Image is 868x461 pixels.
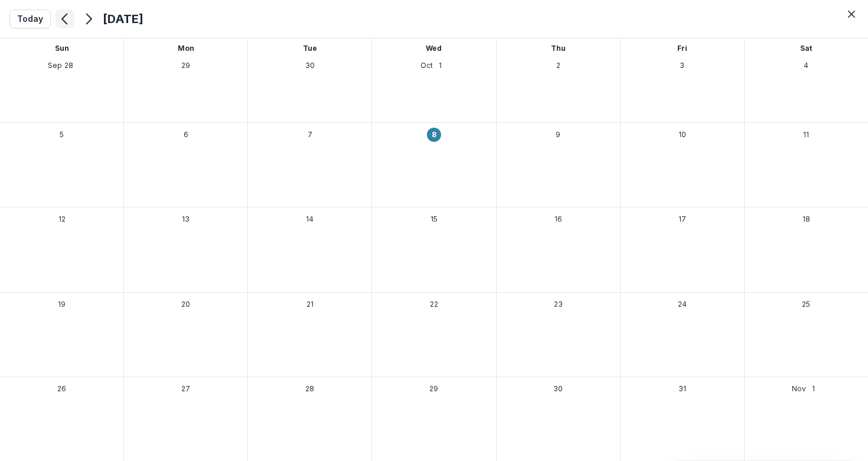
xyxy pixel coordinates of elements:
p: 19 [58,299,66,310]
p: Fri [677,43,687,54]
p: Oct [420,60,433,71]
p: 1 [439,60,442,71]
button: Close [842,5,861,24]
p: 28 [305,384,314,394]
p: Mon [178,43,194,54]
p: Sun [55,43,69,54]
p: 20 [181,299,190,310]
p: 2 [556,60,560,71]
p: 31 [678,384,686,394]
p: 30 [305,60,315,71]
p: 28 [64,60,73,71]
p: 1 [812,384,815,394]
p: Nov [792,384,806,394]
p: 16 [554,214,562,225]
p: Tue [303,43,317,54]
p: 29 [429,384,438,394]
p: Wed [426,43,442,54]
p: Sat [800,43,812,54]
p: 21 [306,299,314,310]
p: 3 [680,60,684,71]
button: Today [9,9,51,28]
p: 4 [804,60,808,71]
p: 6 [184,129,188,140]
p: Thu [551,43,566,54]
p: 10 [678,129,686,140]
p: 18 [802,214,810,225]
p: 5 [60,129,64,140]
p: 9 [556,129,560,140]
p: 7 [308,129,312,140]
p: 13 [182,214,190,225]
p: 12 [58,214,66,225]
p: 15 [430,214,438,225]
p: 29 [181,60,190,71]
p: 14 [306,214,314,225]
p: 30 [553,384,563,394]
p: 8 [432,129,436,140]
p: 22 [430,299,438,310]
button: Previous month [56,9,74,28]
p: 23 [554,299,563,310]
p: 11 [803,129,809,140]
h4: [DATE] [103,10,143,28]
p: Sep [48,60,62,71]
p: 25 [802,299,810,310]
p: 24 [678,299,687,310]
p: 26 [57,384,66,394]
p: 27 [181,384,190,394]
p: 17 [678,214,686,225]
button: Next month [79,9,98,28]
